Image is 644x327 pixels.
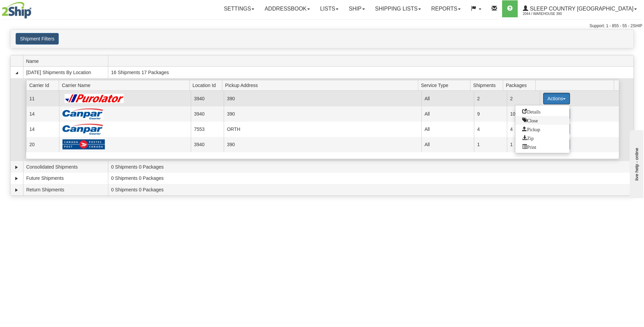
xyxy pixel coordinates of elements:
[191,106,224,122] td: 3940
[191,91,224,106] td: 3940
[108,173,633,184] td: 0 Shipments 0 Packages
[474,137,507,152] td: 1
[474,91,507,106] td: 2
[29,80,59,90] span: Carrier Id
[315,0,344,17] a: Lists
[108,67,633,78] td: 16 Shipments 17 Packages
[426,0,466,17] a: Reports
[13,164,20,171] a: Expand
[62,94,127,103] img: Purolator
[224,91,421,106] td: 390
[191,122,224,137] td: 7553
[523,11,574,17] span: 2044 / Warehouse 390
[2,2,32,19] img: logo2044.jpg
[421,122,474,137] td: All
[62,108,103,119] img: Canpar
[192,80,222,90] span: Location Id
[224,122,421,137] td: ORTH
[5,6,63,11] div: live help - online
[26,137,59,152] td: 20
[13,187,20,193] a: Expand
[522,118,538,122] span: Close
[344,0,370,17] a: Ship
[515,142,570,151] a: Print or Download All Shipping Documents in one file
[191,137,224,152] td: 3940
[224,137,421,152] td: 390
[507,137,540,152] td: 1
[522,126,540,131] span: Pickup
[522,135,533,140] span: Zip
[26,56,108,66] span: Name
[506,80,536,90] span: Packages
[26,122,59,137] td: 14
[515,134,570,142] a: Zip and Download All Shipping Documents
[23,184,108,195] td: Return Shipments
[2,23,642,29] div: Support: 1 - 855 - 55 - 2SHIP
[219,0,259,17] a: Settings
[543,93,570,104] button: Actions
[421,137,474,152] td: All
[23,67,108,78] td: [DATE] Shipments By Location
[515,125,570,134] a: Request a carrier pickup
[421,91,474,106] td: All
[628,129,643,198] iframe: chat widget
[225,80,418,90] span: Pickup Address
[16,33,59,45] button: Shipment Filters
[108,184,633,195] td: 0 Shipments 0 Packages
[259,0,315,17] a: Addressbook
[515,116,570,125] a: Close this group
[421,80,470,90] span: Service Type
[421,106,474,122] td: All
[507,122,540,137] td: 4
[473,80,503,90] span: Shipments
[108,161,633,173] td: 0 Shipments 0 Packages
[518,0,642,17] a: Sleep Country [GEOGRAPHIC_DATA] 2044 / Warehouse 390
[13,69,20,76] a: Collapse
[224,106,421,122] td: 390
[62,139,105,150] img: Canada Post
[370,0,426,17] a: Shipping lists
[26,106,59,122] td: 14
[23,161,108,173] td: Consolidated Shipments
[23,173,108,184] td: Future Shipments
[26,91,59,106] td: 11
[474,122,507,137] td: 4
[13,175,20,182] a: Expand
[528,6,633,12] span: Sleep Country [GEOGRAPHIC_DATA]
[474,106,507,122] td: 9
[515,107,570,116] a: Go to Details view
[507,91,540,106] td: 2
[507,106,540,122] td: 10
[522,109,540,114] span: Details
[522,144,536,149] span: Print
[62,124,103,135] img: Canpar
[62,80,189,90] span: Carrier Name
